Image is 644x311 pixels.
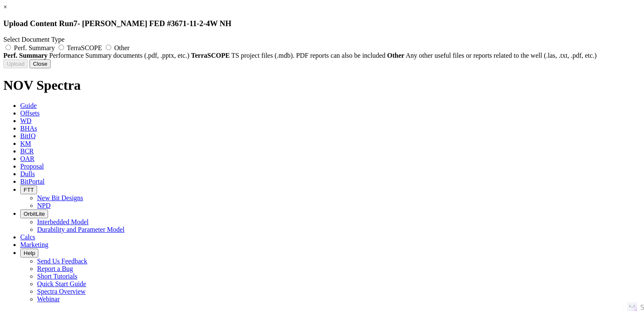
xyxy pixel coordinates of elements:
[37,218,89,225] a: Interbedded Model
[20,102,37,109] span: Guide
[20,241,48,248] span: Marketing
[20,132,35,139] span: BitIQ
[37,273,78,280] a: Short Tutorials
[37,226,125,233] a: Durability and Parameter Model
[67,44,102,51] span: TerraSCOPE
[20,155,35,162] span: OAR
[14,44,55,51] span: Perf. Summary
[59,19,80,28] span: Run -
[73,19,77,28] span: 7
[37,288,86,295] a: Spectra Overview
[20,117,32,124] span: WD
[3,52,48,59] strong: Perf. Summary
[387,52,405,59] strong: Other
[82,19,231,28] span: [PERSON_NAME] FED #3671-11-2-4W NH
[20,170,35,177] span: Dulls
[24,187,34,193] span: FTT
[20,147,34,155] span: BCR
[37,202,51,209] a: NPD
[231,52,386,59] span: TS project files (.mdb). PDF reports can also be included
[406,52,597,59] span: Any other useful files or reports related to the well (.las, .txt, .pdf, etc.)
[3,78,641,93] h1: NOV Spectra
[20,110,40,117] span: Offsets
[106,45,111,50] input: Other
[3,36,64,43] span: Select Document Type
[24,211,45,217] span: OrbitLite
[114,44,129,51] span: Other
[59,45,64,50] input: TerraSCOPE
[20,140,31,147] span: KM
[3,19,57,28] span: Upload Content
[3,3,7,11] a: ×
[37,295,60,303] a: Webinar
[24,250,35,256] span: Help
[20,178,45,185] span: BitPortal
[20,233,35,241] span: Calcs
[49,52,189,59] span: Performance Summary documents (.pdf, .pptx, etc.)
[30,59,51,68] button: Close
[37,265,73,272] a: Report a Bug
[3,59,28,68] button: Upload
[5,45,11,50] input: Perf. Summary
[37,280,86,287] a: Quick Start Guide
[20,163,44,170] span: Proposal
[37,194,83,201] a: New Bit Designs
[37,257,87,265] a: Send Us Feedback
[191,52,230,59] strong: TerraSCOPE
[20,125,37,132] span: BHAs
